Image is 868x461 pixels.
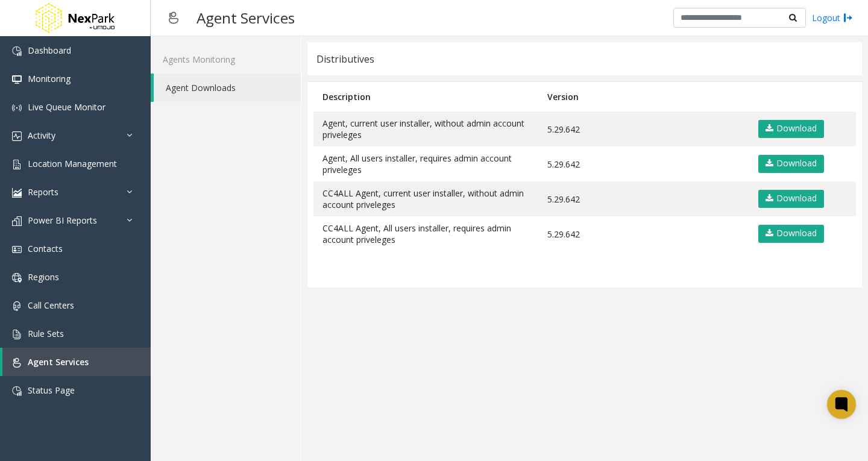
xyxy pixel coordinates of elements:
span: Monitoring [28,73,71,84]
img: 'icon' [12,301,22,311]
th: Description [313,82,538,111]
img: 'icon' [12,103,22,113]
span: Regions [28,271,59,283]
span: Rule Sets [28,328,64,339]
span: Reports [28,186,58,198]
img: 'icon' [12,160,22,169]
span: Activity [28,130,55,141]
td: 5.29.642 [538,111,747,146]
td: Agent, current user installer, without admin account priveleges [313,111,538,146]
a: Agent Downloads [154,74,301,102]
a: Agent Services [2,348,151,376]
span: Contacts [28,243,63,254]
a: Logout [812,11,853,24]
img: 'icon' [12,330,22,339]
img: 'icon' [12,131,22,141]
td: 5.29.642 [538,216,747,251]
span: Power BI Reports [28,215,97,226]
a: Download [758,155,824,173]
th: Version [538,82,747,111]
img: 'icon' [12,75,22,84]
td: 5.29.642 [538,181,747,216]
a: Download [758,120,824,138]
img: logout [843,11,853,24]
a: Agents Monitoring [151,45,301,74]
td: 5.29.642 [538,146,747,181]
a: Download [758,190,824,208]
td: CC4ALL Agent, current user installer, without admin account priveleges [313,181,538,216]
img: 'icon' [12,216,22,226]
span: Status Page [28,384,75,396]
img: 'icon' [12,386,22,396]
span: Location Management [28,158,117,169]
img: 'icon' [12,46,22,56]
div: Distributives [316,51,374,67]
span: Agent Services [28,356,89,368]
td: Agent, All users installer, requires admin account priveleges [313,146,538,181]
a: Download [758,225,824,243]
span: Dashboard [28,45,71,56]
span: Call Centers [28,299,74,311]
td: CC4ALL Agent, All users installer, requires admin account priveleges [313,216,538,251]
img: 'icon' [12,245,22,254]
img: 'icon' [12,188,22,198]
img: 'icon' [12,273,22,283]
img: pageIcon [163,3,184,33]
img: 'icon' [12,358,22,368]
span: Live Queue Monitor [28,101,105,113]
h3: Agent Services [190,3,301,33]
